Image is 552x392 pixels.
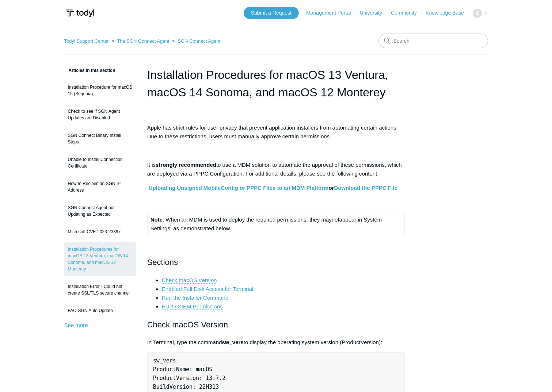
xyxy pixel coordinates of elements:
[64,68,115,73] span: Articles in this section
[147,212,405,236] td: : When an MDM is used to deploy the required permissions, they may appear in System Settings, as ...
[64,322,88,328] a: See more
[64,153,136,173] a: Unable to Install Connection Certificate
[64,128,136,149] a: SGN Connect Binary Install Steps
[171,38,220,44] li: SGN Connect Agent
[64,177,136,197] a: How to Reclaim an SGN IP Address
[332,216,339,223] span: not
[149,185,397,191] strong: or
[378,34,488,48] input: Search
[117,38,169,44] a: The SGN Connect Agent
[64,280,136,300] a: Installation Error - Could not create SSL/TLS secure channel
[162,277,217,284] a: Check macOS Version
[149,185,329,191] a: Uploading Unsigned MobileConfig or PPPC Files to an MDM Platform
[64,201,136,221] a: SGN Connect Agent not Updating as Expected
[110,38,171,44] li: The SGN Connect Agent
[147,123,405,141] p: Apple has strict rules for user privacy that prevent application installers from automating certa...
[64,38,110,44] li: Todyl Support Center
[156,162,216,168] strong: strongly recommended
[147,161,405,178] p: It is to use a MDM solution to automate the approval of these permissions, which are deployed via...
[64,304,136,318] a: FAQ-SGN Auto Update
[426,9,471,17] a: Knowledge Base
[222,339,244,345] strong: sw_vers
[147,338,405,347] p: In Terminal, type the command to display the operating system version (ProductVersion):
[359,9,389,17] a: University
[162,303,223,310] a: EDR / SIEM Permissions
[306,9,358,17] a: Management Portal
[64,242,136,276] a: Installation Procedures for macOS 13 Ventura, macOS 14 Sonoma, and macOS 12 Monterey
[244,7,299,19] a: Submit a Request
[64,38,109,44] a: Todyl Support Center
[64,104,136,125] a: Check to see if SGN Agent Updates are Disabled
[391,9,424,17] a: Community
[178,38,220,44] a: SGN Connect Agent
[151,216,163,223] strong: Note
[64,80,136,101] a: Installation Procedure for macOS 15 (Sequoia)
[64,7,95,20] img: Todyl Support Center Help Center home page
[64,225,136,239] a: Microsoft CVE-2023-23397
[147,318,405,331] h2: Check macOS Version
[334,185,397,191] a: Download the PPPC File
[147,256,405,269] h2: Sections
[162,295,229,301] a: Run the Installer Command
[162,286,254,292] a: Enabled Full Disk Access for Terminal
[147,66,405,101] h1: Installation Procedures for macOS 13 Ventura, macOS 14 Sonoma, and macOS 12 Monterey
